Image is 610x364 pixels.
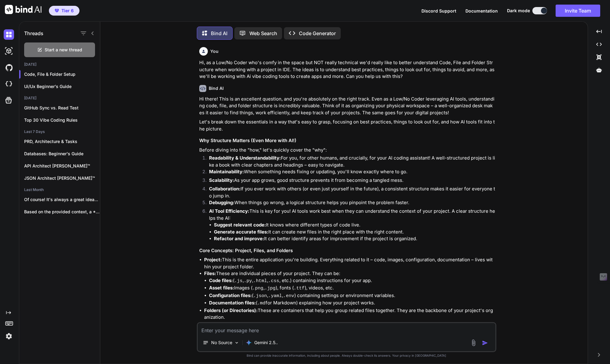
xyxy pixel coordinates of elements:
strong: AI Tool Efficiency: [209,208,249,214]
strong: Scalability: [209,177,234,183]
p: Databases: Beginner's Guide [24,151,100,157]
li: It knows where different types of code live. [214,222,495,229]
p: Hi, as a Low/No Coder who's comfy in the space but NOT really technical we'd really like to bette... [199,59,495,80]
img: icon [482,340,488,346]
p: GitHub Sync vs. Read Test [24,105,100,111]
strong: Project: [204,257,222,263]
h2: Last 7 Days [19,129,100,134]
p: JSON Architect [PERSON_NAME]™ [24,175,100,181]
p: Code, File & Folder Setup [24,71,100,77]
strong: Suggest relevant code: [214,222,266,228]
li: If you ever work with others (or even just yourself in the future), a consistent structure makes ... [204,186,495,199]
img: Pick Models [234,340,239,345]
img: settings [4,331,14,341]
code: .ttf [294,286,305,291]
h3: Core Concepts: Project, Files, and Folders [199,247,495,254]
p: Gemini 2.5.. [254,340,278,346]
p: Before diving into the "how," let's quickly cover the "why": [199,147,495,154]
code: .js [234,278,243,284]
strong: Readability & Understandability: [209,155,281,161]
strong: Configuration files: [209,292,252,298]
img: githubDark [4,62,14,73]
code: .py [244,278,252,284]
h2: [DATE] [19,62,100,67]
li: When things go wrong, a logical structure helps you pinpoint the problem faster. [204,199,495,208]
strong: Asset files: [209,285,234,291]
img: darkChat [4,29,14,40]
strong: Refactor and improve: [214,236,264,241]
li: This is key for you! AI tools work best when they can understand the context of your project. A c... [204,208,495,242]
strong: Collaboration: [209,186,241,192]
p: Top 30 Vibe Coding Rules [24,117,100,123]
p: PRD, Architecture & Tasks [24,138,100,145]
p: Hi there! This is an excellent question, and you're absolutely on the right track. Even as a Low/... [199,96,495,116]
p: Let's break down the essentials in a way that's easy to grasp, focusing on best practices, things... [199,119,495,132]
img: Bind AI [5,5,42,14]
li: This is the entire application you're building. Everything related to it – code, images, configur... [204,256,495,270]
h3: Why Structure Matters (Even More with AI!) [199,137,495,144]
li: As your app grows, good structure prevents it from becoming a tangled mess. [204,177,495,186]
p: No Source [211,340,232,346]
span: Tier 6 [61,8,74,14]
p: API Architect [PERSON_NAME]™ [24,163,100,169]
p: Ui/Ux Beginner's Guide [24,83,100,90]
p: Code Generator [299,30,336,37]
button: Discord Support [421,8,456,14]
p: Web Search [249,30,277,37]
strong: Documentation files: [209,300,256,306]
img: darkAi-studio [4,46,14,56]
span: Start a new thread [45,47,82,53]
img: cloudideIcon [4,79,14,89]
span: Documentation [465,8,498,13]
span: Discord Support [421,8,456,13]
code: .yaml [268,293,282,299]
li: It can better identify areas for improvement if the project is organized. [214,235,495,242]
button: Invite Team [556,5,600,17]
li: These are containers that help you group related files together. They are the backbone of your pr... [204,307,495,321]
img: Gemini 2.5 flash [246,340,252,346]
strong: Debugging: [209,200,234,205]
code: .png [252,286,263,291]
h6: Bind AI [209,85,224,91]
strong: Code files: [209,278,233,283]
strong: Files: [204,270,216,276]
h1: Threads [24,30,43,37]
button: Documentation [465,8,498,14]
li: When something needs fixing or updating, you'll know exactly where to go. [204,168,495,177]
p: Bind AI [211,30,227,37]
p: Based on the provided context, a **PRD**... [24,209,100,215]
li: ( , , , , etc.) containing instructions for your app. [209,277,495,285]
h2: Last Month [19,187,100,192]
code: .json [253,293,267,299]
code: .html [253,278,267,284]
img: attachment [470,339,477,346]
p: Of course! It's always a great idea... [24,197,100,203]
code: .md [257,301,266,306]
li: ( for Markdown) explaining how your project works. [209,300,495,307]
button: premiumTier 6 [49,6,79,16]
li: For you, for other humans, and crucially, for your AI coding assistant! A well-structured project... [204,155,495,168]
strong: Folders (or Directories): [204,307,258,313]
p: Bind can provide inaccurate information, including about people. Always double-check its answers.... [197,353,496,358]
li: It can create new files in the right place with the right content. [214,229,495,236]
strong: Maintainability: [209,169,244,175]
strong: Generate accurate files: [214,229,268,235]
h6: You [210,48,219,54]
img: premium [55,9,59,13]
li: Images ( , ), fonts ( ), videos, etc. [209,285,495,292]
code: .css [268,278,279,284]
span: Dark mode [507,8,530,14]
li: ( , , ) containing settings or environment variables. [209,292,495,300]
h2: [DATE] [19,96,100,101]
code: .jpg [265,286,276,291]
li: These are individual pieces of your project. They can be: [204,270,495,307]
code: .env [283,293,294,299]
